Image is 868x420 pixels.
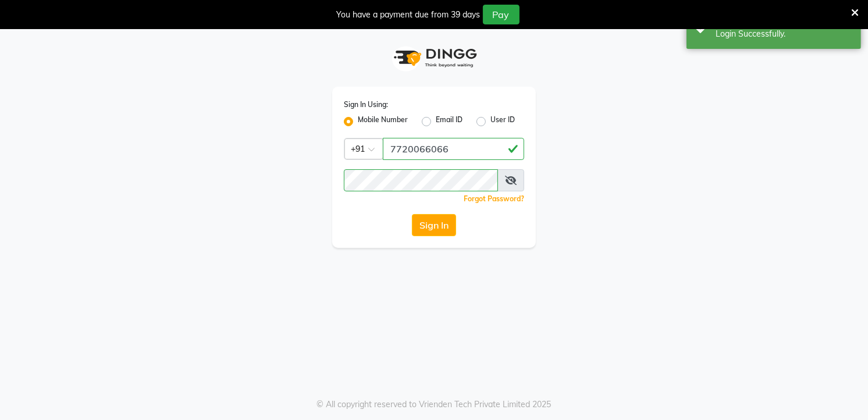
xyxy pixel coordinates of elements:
div: Login Successfully. [716,28,852,40]
button: Pay [483,5,520,24]
a: Forgot Password? [464,194,524,203]
div: You have a payment due from 39 days [337,9,481,21]
label: Email ID [436,115,463,129]
input: Username [344,169,498,191]
label: Sign In Using: [344,99,388,110]
label: User ID [490,115,515,129]
img: logo1.svg [387,41,481,75]
label: Mobile Number [358,115,408,129]
input: Username [383,138,524,160]
button: Sign In [412,214,456,236]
